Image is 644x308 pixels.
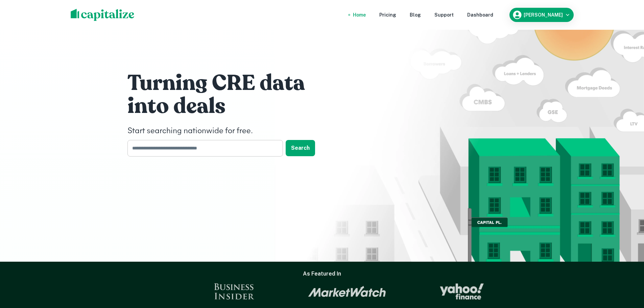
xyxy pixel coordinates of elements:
a: Pricing [379,11,396,19]
h6: As Featured In [303,270,341,278]
h4: Start searching nationwide for free. [127,125,330,137]
a: Support [434,11,454,19]
a: Dashboard [467,11,493,19]
iframe: Chat Widget [610,254,644,286]
a: Blog [410,11,421,19]
a: Home [353,11,366,19]
h1: Turning CRE data [127,70,330,97]
button: [PERSON_NAME] [509,8,574,22]
img: The Real Deal [151,286,220,297]
h6: [PERSON_NAME] [524,13,563,17]
img: capitalize-logo.png [71,9,135,21]
img: Market Watch [334,286,412,297]
img: Business Insider [257,283,297,300]
h1: into deals [127,93,330,120]
img: Yahoo Finance [449,283,493,300]
button: Search [286,140,315,156]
